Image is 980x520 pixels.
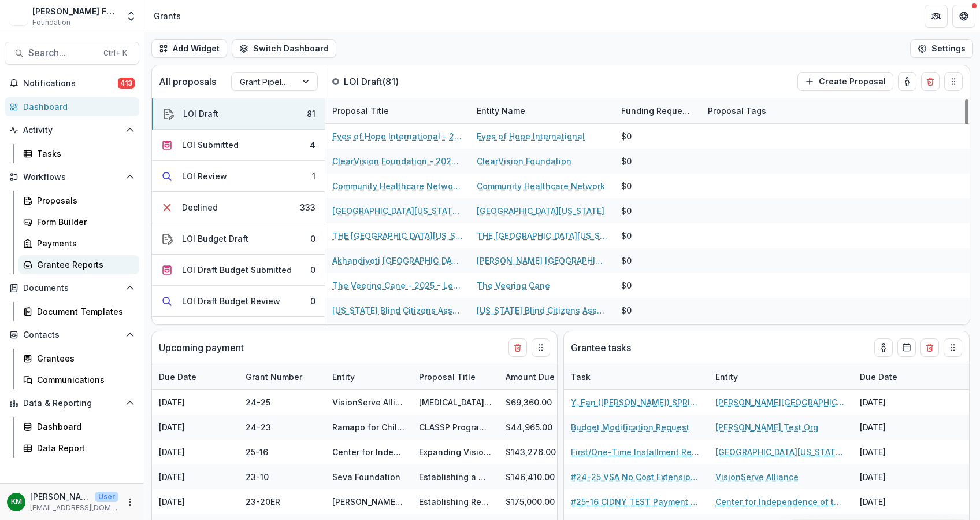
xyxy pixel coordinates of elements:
div: Entity [325,364,412,389]
div: 0 [310,233,315,245]
a: First/One-Time Installment Request [571,446,701,458]
button: toggle-assigned-to-me [898,72,916,91]
div: [DATE] [152,390,239,415]
div: 81 [307,108,315,120]
div: Proposal Title [325,98,470,123]
div: Funding Requested [614,98,701,123]
a: Tasks [18,144,139,163]
span: Foundation [32,17,70,28]
div: Dashboard [23,101,130,113]
div: [DATE] [853,415,940,440]
button: Delete card [920,338,939,357]
div: Due Date [152,364,239,389]
div: $175,000.00 [499,489,585,514]
button: Notifications413 [5,74,139,93]
a: Eyes of Hope International - 2025 - Letter of Inquiry Template [332,130,463,142]
button: Open Workflows [5,168,139,186]
div: $0 [621,304,632,316]
div: Expanding Vision Disability Services at CIDNY [419,446,492,458]
div: Grants [154,10,181,22]
div: Entity [708,364,853,389]
p: Grantee tasks [571,341,631,355]
div: Data Report [37,442,130,454]
div: 0 [310,264,315,276]
div: $69,360.00 [499,390,585,415]
div: Declined [182,201,218,213]
div: Proposal Title [325,105,396,117]
span: 413 [118,78,135,89]
div: Due Date [152,371,203,383]
button: Create Proposal [797,72,893,91]
p: [EMAIL_ADDRESS][DOMAIN_NAME] [30,503,118,513]
div: LOI Draft [183,108,218,120]
button: LOI Draft Budget Review0 [152,286,325,317]
a: ClearVision Foundation [477,155,571,167]
div: Task [564,364,708,389]
div: 25-16 [246,446,268,458]
div: Proposal Title [412,371,482,383]
div: [DATE] [853,464,940,489]
div: $0 [621,279,632,292]
a: Budget Modification Request [571,421,689,433]
div: 24-23 [246,421,271,433]
button: LOI Budget Draft0 [152,223,325,255]
div: Proposal Tags [701,98,845,123]
div: 4 [310,139,315,151]
div: Ctrl + K [101,47,129,60]
a: [US_STATE] Blind Citizens Association [477,304,607,316]
div: 333 [300,201,315,213]
div: [DATE] [152,464,239,489]
div: Grant Number [239,364,325,389]
a: VisionServe Alliance [332,397,415,407]
div: Due Date [853,364,940,389]
div: [DATE] [853,489,940,514]
a: Dashboard [18,417,139,436]
div: LOI Submitted [182,139,239,151]
div: Payments [37,237,130,249]
a: [PERSON_NAME] [GEOGRAPHIC_DATA] [477,255,607,267]
div: CLASSP Program Expansion II [419,421,492,433]
div: $146,410.00 [499,464,585,489]
p: [PERSON_NAME] [30,491,90,503]
button: More [123,495,137,509]
button: Open Activity [5,121,139,139]
div: Dashboard [37,421,130,433]
div: $0 [621,155,632,167]
a: [PERSON_NAME][GEOGRAPHIC_DATA] [715,396,846,408]
a: Proposals [18,191,139,210]
button: Open entity switcher [123,5,139,28]
a: Center for Independence of the Disabled, [US_STATE] [332,447,550,457]
a: #24-25 VSA No Cost Extension Request [571,471,701,483]
span: Contacts [23,330,121,340]
button: Open Data & Reporting [5,394,139,412]
div: $44,965.00 [499,415,585,440]
a: [GEOGRAPHIC_DATA][US_STATE] (UMASS) Foundation Inc [715,446,846,458]
button: Settings [910,39,973,58]
div: Proposal Tags [701,105,773,117]
div: $0 [621,180,632,192]
div: [PERSON_NAME] Fund for the Blind [32,5,118,17]
button: LOI Draft81 [152,98,325,130]
div: Proposals [37,194,130,206]
button: Calendar [897,338,916,357]
p: All proposals [159,75,216,88]
div: [DATE] [152,415,239,440]
div: $143,276.00 [499,440,585,464]
button: Get Help [952,5,975,28]
a: The Veering Cane [477,279,550,292]
div: LOI Draft Budget Review [182,295,280,307]
div: [DATE] [152,489,239,514]
div: 24-25 [246,396,270,408]
button: LOI Review1 [152,161,325,192]
a: [PERSON_NAME] Test Org [715,421,818,433]
button: Partners [925,5,948,28]
a: #25-16 CIDNY TEST Payment Acknowledgement by [PERSON_NAME] [571,496,701,508]
div: Tasks [37,147,130,160]
div: LOI Budget Draft [182,233,248,245]
span: Activity [23,126,121,135]
div: $0 [621,205,632,217]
